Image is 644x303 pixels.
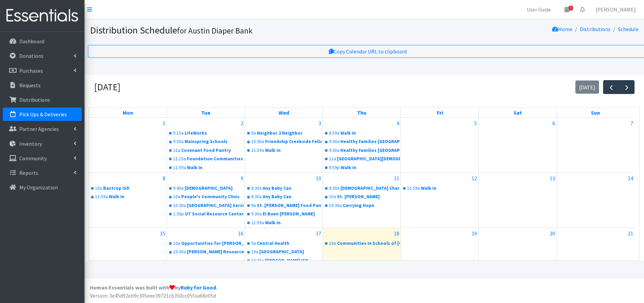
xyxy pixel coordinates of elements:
a: September 17, 2025 [314,228,323,239]
td: September 4, 2025 [323,118,401,172]
div: 9a [251,130,256,137]
a: 10:30a[GEOGRAPHIC_DATA] Serving Center [168,202,244,210]
p: Reports [19,169,38,176]
div: 11:15a [173,156,186,162]
a: September 18, 2025 [392,228,401,239]
div: Healthy Families [GEOGRAPHIC_DATA] [340,147,400,154]
div: [PERSON_NAME] ISD [265,257,322,264]
div: 9:30a [251,211,262,217]
td: September 17, 2025 [245,228,323,265]
div: 10a [251,249,258,255]
td: September 12, 2025 [401,173,479,228]
a: Inventory [3,137,82,150]
td: September 3, 2025 [245,118,323,172]
div: Neighbor 2 Neighbor [257,130,322,137]
div: St. [PERSON_NAME] Food Pantry [257,202,322,209]
a: September 7, 2025 [629,118,635,129]
div: People's Community Clinic [181,193,244,200]
td: September 18, 2025 [323,228,401,265]
div: Walk In [421,185,478,192]
p: My Organization [19,184,58,191]
a: 10aSt. [PERSON_NAME] [324,193,400,201]
div: [GEOGRAPHIC_DATA][DEMOGRAPHIC_DATA] [337,156,400,162]
div: Opportunities for [PERSON_NAME] and Burnet Counties [181,240,244,247]
div: Walk In [265,219,322,226]
p: Community [19,155,47,162]
div: 11a [173,147,180,154]
div: 10a [95,185,102,192]
div: LifeWorks [185,130,244,137]
a: Ruby for Good [181,284,216,291]
a: 10aBastrop ISD [90,184,166,192]
a: Wednesday [277,108,290,117]
a: Thursday [356,108,368,117]
div: Walk In [187,164,244,171]
div: Walk In [340,130,400,137]
a: September 6, 2025 [551,118,556,129]
div: Any Baby Can [263,185,322,192]
div: 8:30a [251,185,262,192]
a: 9:30aHealthy Families [GEOGRAPHIC_DATA] [324,138,400,146]
div: Walk In [109,193,166,200]
strong: Human Essentials was built with by . [90,284,217,291]
div: [DEMOGRAPHIC_DATA] [185,185,244,192]
a: September 21, 2025 [626,228,635,239]
p: Requests [19,82,41,89]
a: Pick Ups & Deliveries [3,108,82,121]
div: 10:30a [329,202,342,209]
div: [GEOGRAPHIC_DATA] Serving Center [187,202,244,209]
div: 10:30a [173,249,186,255]
p: Distributions [19,96,50,103]
div: Any Baby Can [263,193,322,200]
a: September 16, 2025 [237,228,245,239]
a: My Organization [3,181,82,194]
div: St. [PERSON_NAME] [337,193,400,200]
h2: [DATE] [94,81,120,93]
a: 1:30pUT Social Resource Center [168,210,244,218]
a: 10aCommunities In Schools of [GEOGRAPHIC_DATA][US_STATE] [324,239,400,248]
a: September 14, 2025 [626,173,635,184]
a: September 5, 2025 [473,118,478,129]
div: 10a [173,240,180,247]
div: Communities In Schools of [GEOGRAPHIC_DATA][US_STATE] [337,240,400,247]
div: [DEMOGRAPHIC_DATA] Charities of [GEOGRAPHIC_DATA][US_STATE] [340,185,400,192]
a: September 15, 2025 [159,228,167,239]
div: 9:30a [329,147,339,154]
a: 11:59aWalk In [246,146,322,155]
div: 9:59p [329,164,340,171]
div: 11:59a [95,193,108,200]
a: Saturday [512,108,523,117]
p: Inventory [19,140,42,147]
a: Reports [3,166,82,180]
div: 8:30a [251,193,262,200]
td: September 20, 2025 [479,228,557,265]
a: 9aNeighbor 2 Neighbor [246,129,322,137]
button: Next month [619,80,635,94]
a: Friday [435,108,444,117]
a: 10aPeople's Community Clinic [168,193,244,201]
a: 9:45a[DEMOGRAPHIC_DATA] [168,184,244,192]
td: September 1, 2025 [89,118,167,172]
div: 9:30a [329,185,339,192]
div: 11:59a [407,185,420,192]
a: Community [3,151,82,165]
div: Walk In [265,147,322,154]
td: September 16, 2025 [167,228,245,265]
td: September 11, 2025 [323,173,401,228]
a: September 1, 2025 [161,118,167,129]
div: Foundation Communities "FC CHI" [187,156,244,162]
a: 8:59aWalk In [324,129,400,137]
div: 10a [329,193,336,200]
a: 10:30a[PERSON_NAME] Resource Center [168,248,244,256]
a: September 2, 2025 [239,118,245,129]
span: Version: 3e45d92eb9c305eee39721cb350cc05faa68e05d [90,292,216,299]
h1: Distribution Schedule [90,24,408,36]
button: Previous month [603,80,619,94]
a: Purchases [3,64,82,77]
td: September 5, 2025 [401,118,479,172]
a: 9:30aEl Buen [PERSON_NAME] [246,210,322,218]
a: 11:59aWalk In [90,193,166,201]
div: 10a [173,193,180,200]
div: 9:15a [173,130,184,137]
div: 10:30a [173,202,186,209]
